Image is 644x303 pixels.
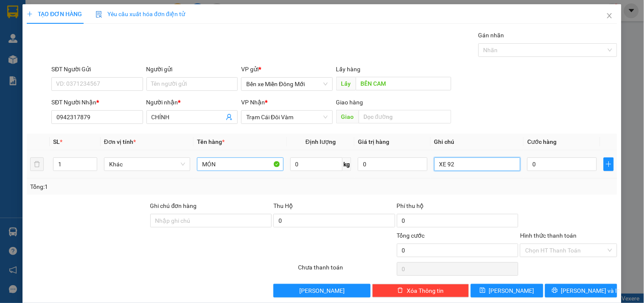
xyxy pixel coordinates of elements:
span: Giao [336,110,359,123]
button: plus [604,157,614,171]
span: save [480,287,486,294]
label: Hình thức thanh toán [520,232,577,239]
span: close [606,12,613,19]
span: [PERSON_NAME] [489,286,534,295]
img: icon [96,11,102,18]
input: VD: Bàn, Ghế [197,157,283,171]
div: Phí thu hộ [397,201,519,214]
span: Khác [109,158,185,171]
span: [PERSON_NAME] và In [561,286,621,295]
span: TẠO ĐƠN HÀNG [27,11,82,17]
div: Người gửi [146,65,238,74]
span: Đơn vị tính [104,138,136,145]
button: deleteXóa Thông tin [372,284,469,297]
input: Dọc đường [359,110,451,123]
span: Tên hàng [197,138,225,145]
span: Xóa Thông tin [407,286,444,295]
div: SĐT Người Nhận [51,98,143,107]
button: printer[PERSON_NAME] và In [545,284,617,297]
span: printer [552,287,558,294]
input: Ghi Chú [434,157,520,171]
input: Dọc đường [356,77,451,90]
button: Close [598,4,622,28]
span: delete [397,287,403,294]
span: kg [343,157,351,171]
div: Người nhận [146,98,238,107]
span: plus [604,161,613,168]
span: Giá trị hàng [358,138,389,145]
th: Ghi chú [431,134,524,150]
span: Giao hàng [336,99,363,106]
span: Tổng cước [397,232,425,239]
input: Ghi chú đơn hàng [150,214,272,227]
span: Cước hàng [527,138,557,145]
span: Yêu cầu xuất hóa đơn điện tử [96,11,185,17]
span: plus [27,11,33,17]
button: delete [30,157,44,171]
div: SĐT Người Gửi [51,65,143,74]
span: SL [53,138,60,145]
button: [PERSON_NAME] [273,284,370,297]
span: Trạm Cái Đôi Vàm [246,111,327,123]
input: 0 [358,157,427,171]
span: [PERSON_NAME] [299,286,345,295]
span: Thu Hộ [273,202,293,209]
div: VP gửi [241,65,332,74]
div: Tổng: 1 [30,182,249,191]
label: Ghi chú đơn hàng [150,202,197,209]
span: user-add [226,114,233,121]
span: Lấy hàng [336,66,361,73]
label: Gán nhãn [478,32,504,39]
button: save[PERSON_NAME] [471,284,543,297]
span: Lấy [336,77,356,90]
span: Bến xe Miền Đông Mới [246,78,327,90]
span: Định lượng [306,138,336,145]
div: Chưa thanh toán [297,263,396,278]
span: VP Nhận [241,99,265,106]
